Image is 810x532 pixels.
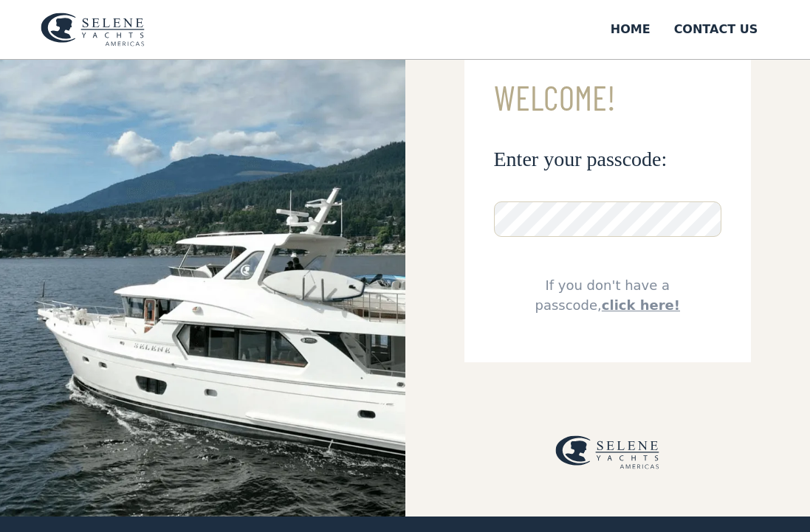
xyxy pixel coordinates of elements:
[494,146,722,172] h3: Enter your passcode:
[674,21,758,38] div: Contact US
[494,275,722,315] div: If you don't have a passcode,
[555,435,659,469] img: logo
[611,21,651,38] div: Home
[602,297,680,313] a: click here!
[41,13,145,46] img: logo
[494,79,722,117] h3: Welcome!
[464,32,752,362] form: Email Form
